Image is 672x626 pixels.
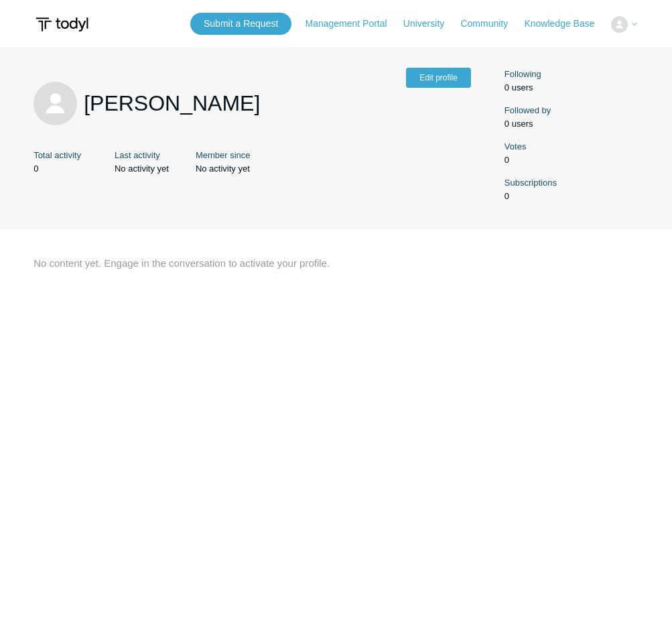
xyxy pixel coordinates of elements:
span: 0 [505,153,639,167]
a: Edit profile [406,68,471,88]
span: Followed by [505,104,632,117]
a: Knowledge Base [524,17,608,31]
a: Submit a Request [190,13,291,35]
img: Todyl Support Center Help Center home page [33,12,90,37]
span: Total activity [33,149,81,162]
span: 0 [33,162,88,176]
span: Votes [505,140,632,153]
span: No activity yet [196,162,257,176]
h1: [PERSON_NAME] [84,87,399,119]
span: No content yet. Engage in the conversation to activate your profile. [33,256,639,271]
span: Subscriptions [505,176,632,190]
span: 0 users [505,81,639,95]
span: Last activity [115,149,162,162]
a: Community [460,17,521,31]
span: 0 [505,190,639,203]
a: Management Portal [305,17,400,31]
span: 0 users [505,117,639,131]
span: Member since [196,149,251,162]
a: University [403,17,458,31]
span: Following [505,68,632,81]
span: No activity yet [115,162,169,176]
